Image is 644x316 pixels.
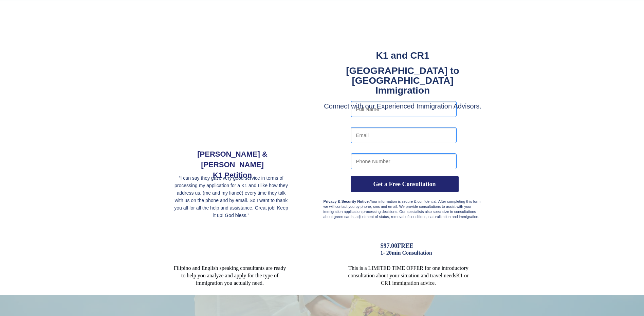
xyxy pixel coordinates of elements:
[351,101,457,117] input: Full Name
[324,199,370,203] strong: Privacy & Security Notice:
[324,102,481,110] span: Connect with our Experienced Immigration Advisors.
[197,150,268,179] span: [PERSON_NAME] & [PERSON_NAME] K1 Petition
[351,153,457,169] input: Phone Number
[174,265,286,286] span: Filipino and English speaking consultants are ready to help you analyze and apply for the type of...
[376,50,429,61] strong: K1 and CR1
[381,273,469,286] span: K1 or CR1 immigration advice.
[346,65,459,96] strong: [GEOGRAPHIC_DATA] to [GEOGRAPHIC_DATA] Immigration
[351,127,457,143] input: Email
[173,174,290,219] p: “I can say they gave very good service in terms of processing my application for a K1 and I like ...
[381,242,414,249] span: FREE
[348,265,468,278] span: This is a LIMITED TIME OFFER for one introductory consultation about your situation and travel needs
[324,199,481,219] span: Your information is secure & confidential. After completing this form we will contact you by phon...
[381,250,432,256] a: 1- 20min Consultation
[381,242,398,249] s: $97.00
[351,180,459,188] span: Get a Free Consultation
[351,176,459,192] button: Get a Free Consultation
